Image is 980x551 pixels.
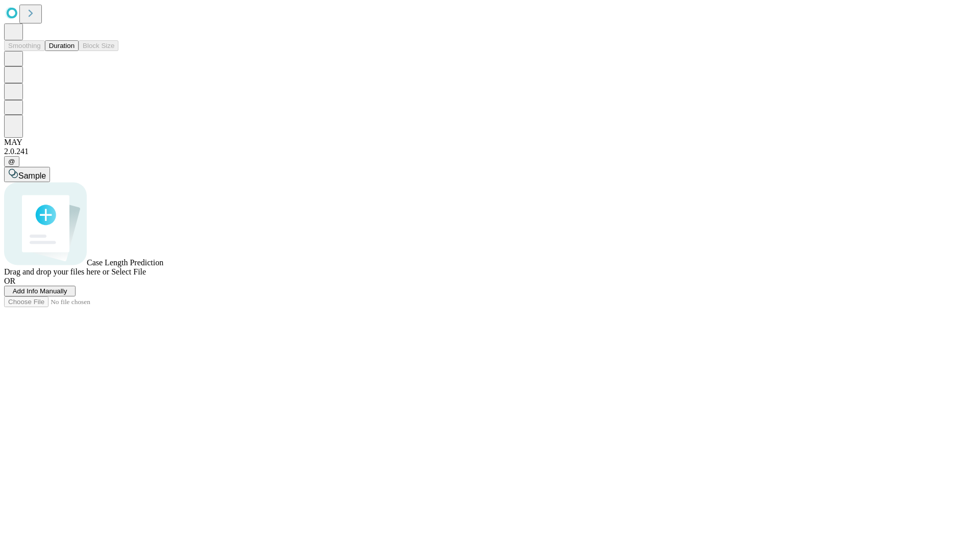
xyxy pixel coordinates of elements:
[4,156,19,167] button: @
[4,286,76,296] button: Add Info Manually
[4,138,976,147] div: MAY
[4,167,50,182] button: Sample
[45,40,79,51] button: Duration
[87,258,163,267] span: Case Length Prediction
[4,147,976,156] div: 2.0.241
[111,267,146,276] span: Select File
[8,158,15,165] span: @
[4,277,15,285] span: OR
[4,40,45,51] button: Smoothing
[18,171,46,180] span: Sample
[13,287,67,295] span: Add Info Manually
[79,40,118,51] button: Block Size
[4,267,109,276] span: Drag and drop your files here or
